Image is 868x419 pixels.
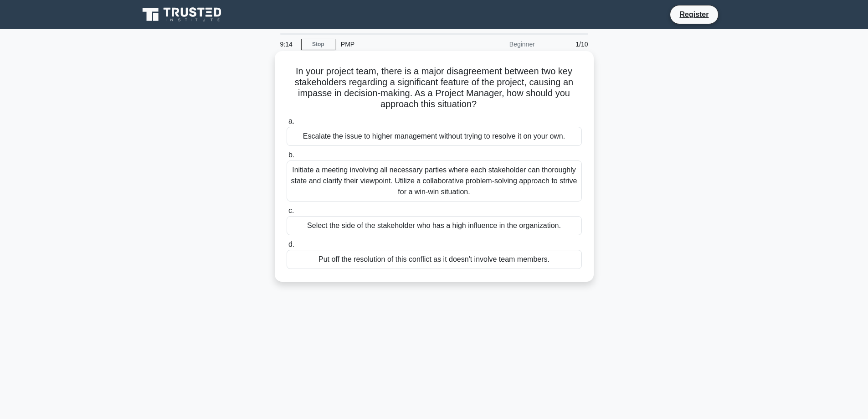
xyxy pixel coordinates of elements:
div: 9:14 [275,35,301,53]
span: c. [288,207,294,214]
h5: In your project team, there is a major disagreement between two key stakeholders regarding a sign... [286,66,583,110]
div: Put off the resolution of this conflict as it doesn't involve team members. [287,250,582,269]
a: Stop [301,39,335,50]
div: Beginner [461,35,540,53]
div: 1/10 [540,35,594,53]
div: PMP [335,35,461,53]
span: d. [288,240,294,248]
span: b. [288,151,294,159]
div: Initiate a meeting involving all necessary parties where each stakeholder can thoroughly state an... [287,160,582,202]
div: Select the side of the stakeholder who has a high influence in the organization. [287,216,582,235]
span: a. [288,117,294,125]
div: Escalate the issue to higher management without trying to resolve it on your own. [287,127,582,146]
a: Register [674,9,714,20]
